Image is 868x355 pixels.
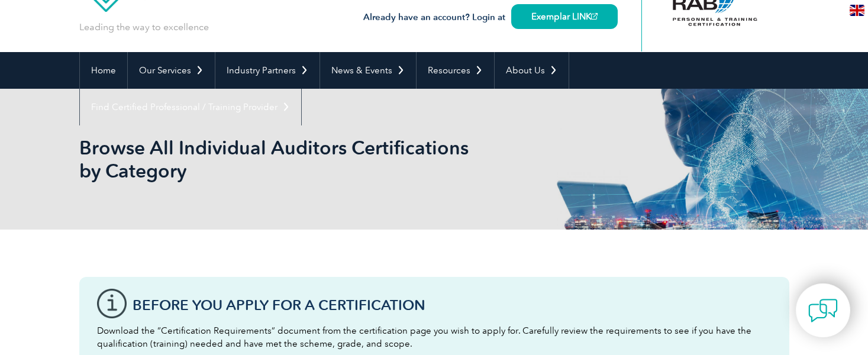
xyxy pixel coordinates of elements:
[97,324,772,350] p: Download the “Certification Requirements” document from the certification page you wish to apply ...
[79,136,534,182] h1: Browse All Individual Auditors Certifications by Category
[511,4,618,29] a: Exemplar LINK
[591,13,598,20] img: open_square.png
[133,298,772,312] h3: Before You Apply For a Certification
[128,52,215,89] a: Our Services
[215,52,320,89] a: Industry Partners
[417,52,494,89] a: Resources
[80,52,127,89] a: Home
[80,89,301,125] a: Find Certified Professional / Training Provider
[850,5,864,16] img: en
[363,10,618,25] h3: Already have an account? Login at
[79,21,209,34] p: Leading the way to excellence
[320,52,416,89] a: News & Events
[808,296,838,325] img: contact-chat.png
[495,52,569,89] a: About Us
